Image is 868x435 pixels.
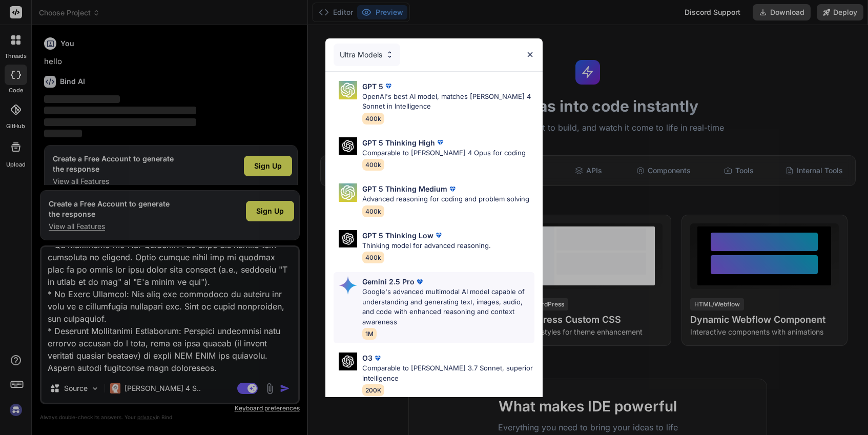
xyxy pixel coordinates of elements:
[526,50,534,59] img: close
[362,276,415,287] p: Gemini 2.5 Pro
[362,194,529,204] p: Advanced reasoning for coding and problem solving
[362,287,534,327] p: Google's advanced multimodal AI model capable of understanding and generating text, images, audio...
[433,230,444,240] img: premium
[339,137,357,155] img: Pick Models
[339,353,357,370] img: Pick Models
[362,252,384,263] span: 400k
[415,277,425,287] img: premium
[362,183,447,194] p: GPT 5 Thinking Medium
[373,353,383,363] img: premium
[385,50,394,59] img: Pick Models
[339,81,357,99] img: Pick Models
[362,241,491,251] p: Thinking model for advanced reasoning.
[362,353,373,363] p: O3
[362,384,384,396] span: 200K
[362,205,384,217] span: 400k
[362,230,433,241] p: GPT 5 Thinking Low
[362,113,384,125] span: 400k
[383,81,394,91] img: premium
[362,81,383,92] p: GPT 5
[362,148,526,158] p: Comparable to [PERSON_NAME] 4 Opus for coding
[339,183,357,202] img: Pick Models
[362,137,435,148] p: GPT 5 Thinking High
[362,363,534,383] p: Comparable to [PERSON_NAME] 3.7 Sonnet, superior intelligence
[362,159,384,171] span: 400k
[339,230,357,248] img: Pick Models
[334,44,400,66] div: Ultra Models
[362,328,377,340] span: 1M
[362,92,534,112] p: OpenAI's best AI model, matches [PERSON_NAME] 4 Sonnet in Intelligence
[339,276,357,295] img: Pick Models
[435,137,445,148] img: premium
[447,184,458,194] img: premium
